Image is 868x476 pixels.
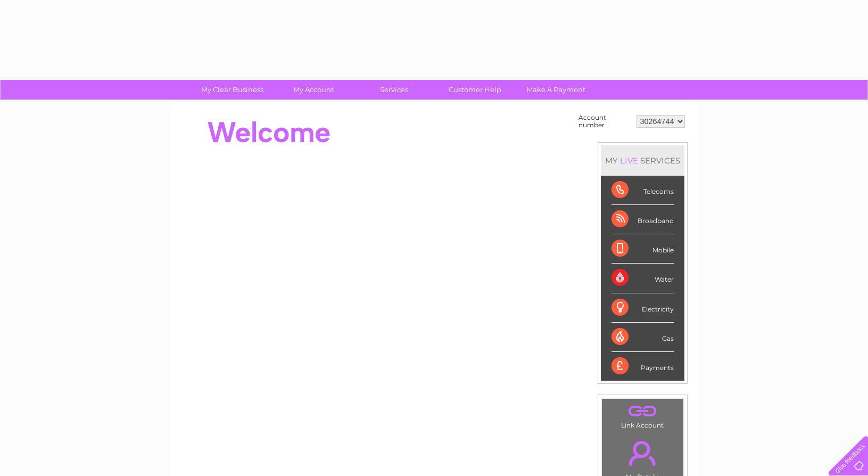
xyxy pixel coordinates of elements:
[576,111,634,132] td: Account number
[611,352,674,381] div: Payments
[601,145,684,176] div: MY SERVICES
[611,264,674,293] div: Water
[611,234,674,264] div: Mobile
[188,80,276,100] a: My Clear Business
[601,398,684,432] td: Link Account
[611,205,674,234] div: Broadband
[611,176,674,205] div: Telecoms
[431,80,519,100] a: Customer Help
[350,80,438,100] a: Services
[605,401,681,420] a: .
[611,293,674,323] div: Electricity
[269,80,357,100] a: My Account
[618,155,640,166] div: LIVE
[512,80,600,100] a: Make A Payment
[605,434,681,472] a: .
[611,323,674,352] div: Gas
